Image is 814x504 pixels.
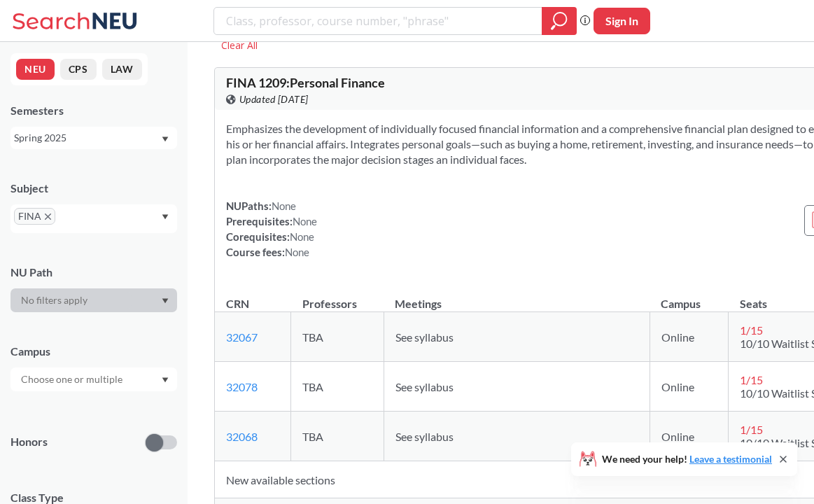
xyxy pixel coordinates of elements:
span: 1 / 15 [740,323,763,337]
input: Class, professor, course number, "phrase" [225,9,532,33]
a: Leave a testimonial [689,453,772,465]
div: Campus [10,344,177,359]
td: Online [650,362,729,412]
a: 32067 [226,330,258,344]
p: Honors [10,434,48,450]
button: NEU [16,59,55,80]
td: TBA [291,312,384,362]
div: NUPaths: Prerequisites: Corequisites: Course fees: [226,198,318,260]
span: None [293,215,318,227]
div: Semesters [10,103,177,118]
svg: magnifying glass [551,11,568,31]
button: CPS [60,59,97,80]
div: FINAX to remove pillDropdown arrow [10,204,177,233]
td: TBA [291,412,384,461]
span: FINAX to remove pill [14,208,55,225]
svg: Dropdown arrow [162,214,169,220]
div: magnifying glass [542,7,577,35]
td: Online [650,412,729,461]
th: Meetings [384,282,650,312]
span: See syllabus [395,330,454,344]
th: Professors [291,282,384,312]
td: Online [650,312,729,362]
div: Clear All [214,35,265,56]
button: LAW [102,59,142,80]
td: TBA [291,362,384,412]
span: 1 / 15 [740,423,763,436]
th: Campus [650,282,729,312]
div: Dropdown arrow [10,367,177,391]
span: 1 / 15 [740,373,763,386]
a: 32068 [226,430,258,443]
div: Spring 2025Dropdown arrow [10,127,177,149]
div: NU Path [10,265,177,280]
svg: Dropdown arrow [162,298,169,304]
div: CRN [226,296,249,311]
span: None [272,199,297,212]
svg: Dropdown arrow [162,136,169,142]
input: Choose one or multiple [14,371,132,388]
span: None [290,230,315,243]
span: FINA 1209 : Personal Finance [226,75,385,90]
span: Updated [DATE] [239,92,309,107]
span: We need your help! [602,454,772,464]
div: Spring 2025 [14,130,160,146]
a: 32078 [226,380,258,393]
span: None [285,246,310,258]
svg: X to remove pill [45,213,51,220]
div: Subject [10,181,177,196]
button: Sign In [594,8,650,34]
div: Dropdown arrow [10,288,177,312]
svg: Dropdown arrow [162,377,169,383]
span: See syllabus [395,430,454,443]
span: See syllabus [395,380,454,393]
